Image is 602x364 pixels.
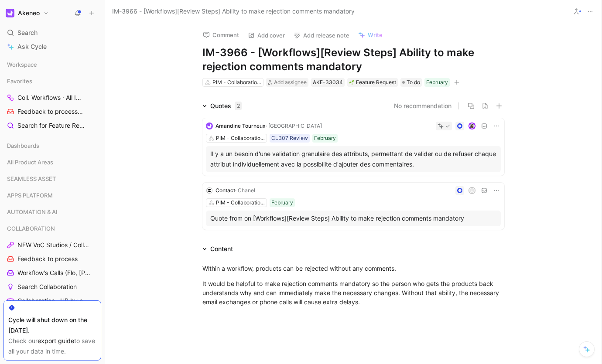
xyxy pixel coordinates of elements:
[349,78,396,87] div: Feature Request
[3,91,101,104] a: Coll. Workflows · All IMs
[8,336,96,357] div: Check our to save all your data in time.
[3,266,101,279] a: Workflow's Calls (Flo, [PERSON_NAME], [PERSON_NAME])
[3,7,51,19] button: AkeneoAkeneo
[17,282,77,291] span: Search Collaboration
[202,279,504,306] div: It would be helpful to make rejection comments mandatory so the person who gets the products back...
[3,40,101,53] a: Ask Cycle
[199,244,236,254] div: Content
[17,241,91,249] span: NEW VoC Studios / Collaboration
[7,77,32,85] span: Favorites
[3,58,101,71] div: Workspace
[3,26,101,39] div: Search
[354,29,387,41] button: Write
[3,205,101,218] div: AUTOMATION & AI
[3,238,101,252] a: NEW VoC Studios / Collaboration
[212,78,261,87] div: PIM - Collaboration Workflows
[17,41,47,52] span: Ask Cycle
[18,9,40,17] h1: Akeneo
[3,105,101,118] a: Feedback to processCOLLABORATION
[394,101,451,111] button: No recommendation
[271,134,308,143] div: CLB07 Review
[6,9,14,17] img: Akeneo
[8,315,96,336] div: Cycle will shut down on the [DATE].
[202,264,504,273] div: Within a workflow, products can be rejected without any comments.
[244,29,289,41] button: Add cover
[38,337,74,344] a: export guide
[17,296,90,305] span: Collaboration · UR by project
[426,78,448,87] div: February
[206,122,213,129] img: logo
[7,60,37,69] span: Workspace
[235,102,242,110] div: 2
[7,174,56,183] span: SEAMLESS ASSET
[17,121,86,130] span: Search for Feature Requests
[7,158,53,167] span: All Product Areas
[202,46,504,74] h1: IM-3966 - [Workflows][Review Steps] Ability to make rejection comments mandatory
[3,205,101,221] div: AUTOMATION & AI
[3,280,101,293] a: Search Collaboration
[469,123,475,129] img: avatar
[3,189,101,202] div: APPS PLATFORM
[17,93,86,102] span: Coll. Workflows · All IMs
[7,191,53,200] span: APPS PLATFORM
[407,78,420,87] span: To do
[274,79,307,85] span: Add assignee
[3,172,101,185] div: SEAMLESS ASSET
[3,119,101,132] a: Search for Feature Requests
[7,208,58,216] span: AUTOMATION & AI
[216,198,265,207] div: PIM - Collaboration Workflows
[3,156,101,169] div: All Product Areas
[7,141,39,150] span: Dashboards
[210,213,496,224] div: Quote from on [Workflows][Review Steps] Ability to make rejection comments mandatory
[3,189,101,204] div: APPS PLATFORM
[3,139,101,152] div: Dashboards
[3,156,101,171] div: All Product Areas
[17,255,78,263] span: Feedback to process
[215,122,266,129] span: Amandine Tourneux
[313,78,343,87] div: AKE-33034
[235,187,255,194] span: · Chanel
[17,27,38,38] span: Search
[210,149,496,170] div: Il y a un besoin d'une validation granulaire des attributs, permettant de valider ou de refuser c...
[3,139,101,155] div: Dashboards
[314,134,336,143] div: February
[206,187,213,194] img: logo
[216,134,265,143] div: PIM - Collaboration Workflows
[3,252,101,265] a: Feedback to process
[3,222,101,235] div: COLLABORATION
[400,78,422,87] div: To do
[215,187,235,194] span: Contact
[7,224,55,233] span: COLLABORATION
[349,80,354,85] img: 🌱
[347,78,398,87] div: 🌱Feature Request
[3,75,101,88] div: Favorites
[3,172,101,188] div: SEAMLESS ASSET
[3,294,101,307] a: Collaboration · UR by project
[290,29,353,41] button: Add release note
[210,244,233,254] div: Content
[368,31,383,39] span: Write
[199,101,245,111] div: Quotes2
[17,107,86,116] span: Feedback to process
[271,198,293,207] div: February
[112,6,355,17] span: IM-3966 - [Workflows][Review Steps] Ability to make rejection comments mandatory
[210,101,242,111] div: Quotes
[469,188,475,194] div: C
[17,269,94,277] span: Workflow's Calls (Flo, [PERSON_NAME], [PERSON_NAME])
[199,29,243,41] button: Comment
[266,122,322,129] span: · [GEOGRAPHIC_DATA]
